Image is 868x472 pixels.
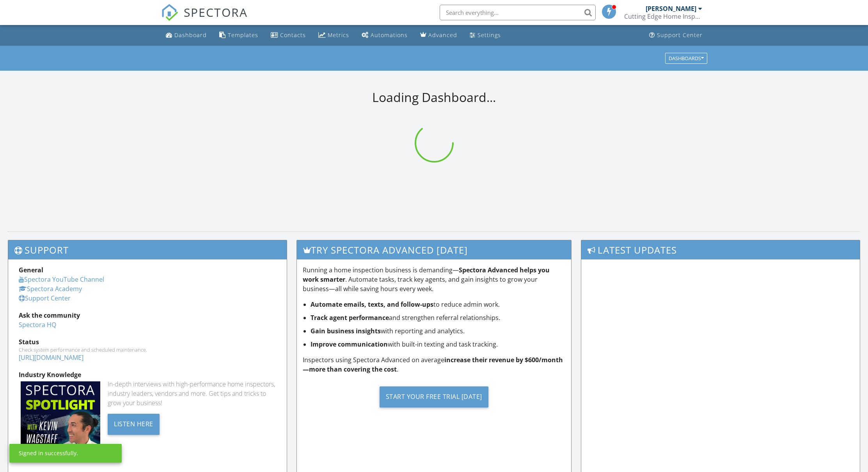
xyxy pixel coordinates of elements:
[19,353,83,362] a: [URL][DOMAIN_NAME]
[19,347,276,353] div: Check system performance and scheduled maintenance.
[184,4,248,20] span: SPECTORA
[303,380,565,413] a: Start Your Free Trial [DATE]
[646,5,696,13] div: [PERSON_NAME]
[228,31,258,39] div: Templates
[477,31,501,39] div: Settings
[303,355,565,374] p: Inspectors using Spectora Advanced on average .
[311,313,565,322] li: and strengthen referral relationships.
[657,31,703,39] div: Support Center
[19,311,276,320] div: Ask the community
[311,313,389,322] strong: Track agent performance
[311,300,565,309] li: to reduce admin work.
[19,370,276,379] div: Industry Knowledge
[19,284,82,293] a: Spectora Academy
[216,28,261,43] a: Templates
[297,240,571,259] h3: Try spectora advanced [DATE]
[19,266,43,274] strong: General
[19,449,78,457] div: Signed in successfully.
[268,28,309,43] a: Contacts
[311,340,388,349] strong: Improve communication
[311,300,433,309] strong: Automate emails, texts, and follow-ups
[19,320,56,329] a: Spectora HQ
[19,294,71,302] a: Support Center
[108,414,160,435] div: Listen Here
[19,337,276,347] div: Status
[174,31,207,39] div: Dashboard
[359,28,411,43] a: Automations (Basic)
[280,31,306,39] div: Contacts
[108,379,276,408] div: In-depth interviews with high-performance home inspectors, industry leaders, vendors and more. Ge...
[311,340,565,349] li: with built-in texting and task tracking.
[581,240,860,259] h3: Latest Updates
[646,28,706,43] a: Support Center
[311,327,381,335] strong: Gain business insights
[311,326,565,336] li: with reporting and analytics.
[371,31,408,39] div: Automations
[440,5,596,20] input: Search everything...
[669,55,704,61] div: Dashboards
[163,28,210,43] a: Dashboard
[315,28,352,43] a: Metrics
[303,356,563,374] strong: increase their revenue by $600/month—more than covering the cost
[161,4,178,21] img: The Best Home Inspection Software - Spectora
[467,28,504,43] a: Settings
[380,386,488,408] div: Start Your Free Trial [DATE]
[161,11,248,27] a: SPECTORA
[624,13,702,20] div: Cutting Edge Home Inspections LLC
[428,31,457,39] div: Advanced
[417,28,460,43] a: Advanced
[303,266,550,284] strong: Spectora Advanced helps you work smarter
[19,275,104,284] a: Spectora YouTube Channel
[328,31,349,39] div: Metrics
[665,53,707,64] button: Dashboards
[303,265,565,293] p: Running a home inspection business is demanding— . Automate tasks, track key agents, and gain ins...
[108,419,160,428] a: Listen Here
[21,381,100,461] img: Spectoraspolightmain
[8,240,287,259] h3: Support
